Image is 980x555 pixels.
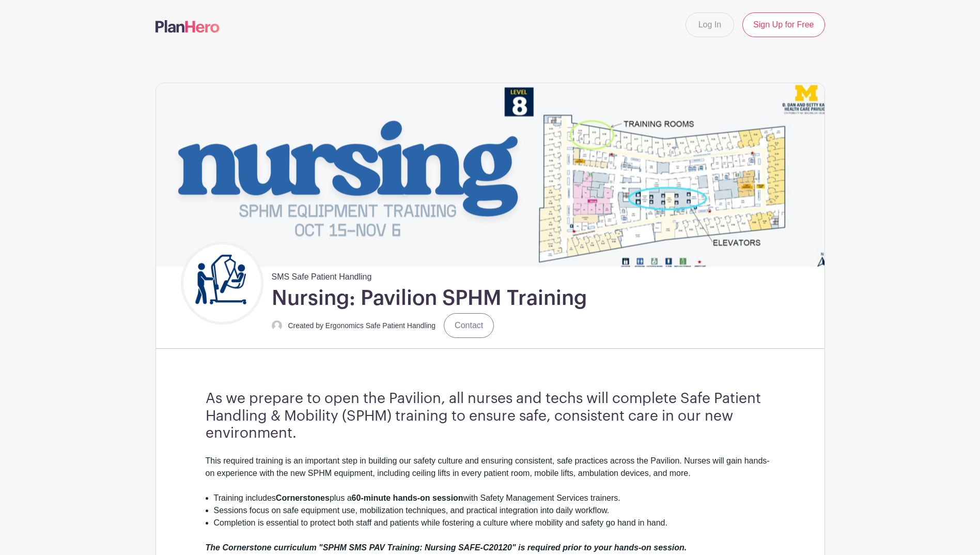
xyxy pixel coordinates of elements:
span: SMS Safe Patient Handling [272,267,372,283]
small: Created by Ergonomics Safe Patient Handling [288,321,436,330]
li: Sessions focus on safe equipment use, mobilization techniques, and practical integration into dai... [214,504,775,517]
img: default-ce2991bfa6775e67f084385cd625a349d9dcbb7a52a09fb2fda1e96e2d18dcdb.png [272,320,282,331]
h1: Nursing: Pavilion SPHM Training [272,285,587,311]
a: Sign Up for Free [742,12,825,37]
li: Completion is essential to protect both staff and patients while fostering a culture where mobili... [214,517,775,529]
img: event_banner_9715.png [156,83,825,267]
img: logo-507f7623f17ff9eddc593b1ce0a138ce2505c220e1c5a4e2b4648c50719b7d32.svg [155,20,220,33]
a: Contact [444,313,494,338]
a: Log In [686,12,734,37]
em: The Cornerstone curriculum "SPHM SMS PAV Training: Nursing SAFE-C20120" is required prior to your... [206,543,687,552]
strong: Cornerstones [276,494,330,502]
h3: As we prepare to open the Pavilion, all nurses and techs will complete Safe Patient Handling & Mo... [206,390,775,442]
img: Untitled%20design.png [183,244,261,322]
strong: 60-minute hands-on session [352,494,463,502]
li: Training includes plus a with Safety Management Services trainers. [214,492,775,504]
div: This required training is an important step in building our safety culture and ensuring consisten... [206,455,775,492]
